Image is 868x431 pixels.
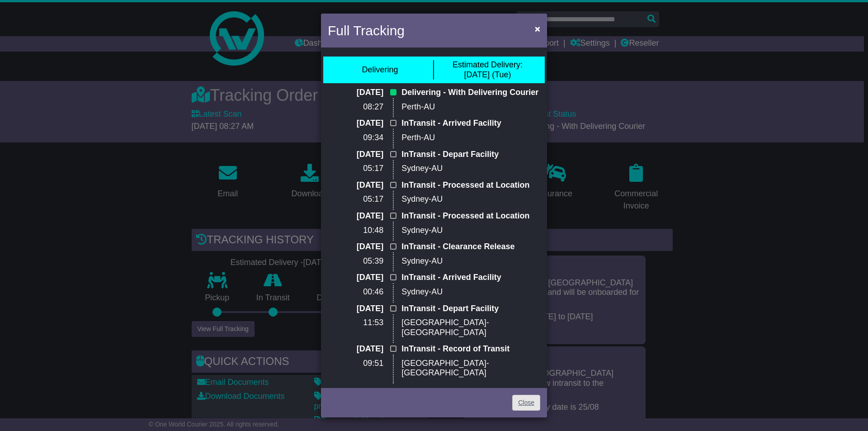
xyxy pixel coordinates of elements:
[401,318,540,337] p: [GEOGRAPHIC_DATA]-[GEOGRAPHIC_DATA]
[401,242,540,252] p: InTransit - Clearance Release
[401,102,540,112] p: Perth-AU
[401,287,540,297] p: Sydney-AU
[328,180,383,190] p: [DATE]
[453,60,523,80] div: [DATE] (Tue)
[328,164,383,174] p: 05:17
[328,273,383,283] p: [DATE]
[401,359,540,378] p: [GEOGRAPHIC_DATA]-[GEOGRAPHIC_DATA]
[512,395,540,411] a: Close
[401,344,540,354] p: InTransit - Record of Transit
[401,164,540,174] p: Sydney-AU
[401,194,540,204] p: Sydney-AU
[401,385,540,395] p: InTransit - Depart Facility
[401,150,540,160] p: InTransit - Depart Facility
[328,256,383,266] p: 05:39
[328,304,383,314] p: [DATE]
[328,242,383,252] p: [DATE]
[328,359,383,369] p: 09:51
[401,88,540,98] p: Delivering - With Delivering Courier
[401,133,540,143] p: Perth-AU
[328,318,383,328] p: 11:53
[401,273,540,283] p: InTransit - Arrived Facility
[401,304,540,314] p: InTransit - Depart Facility
[535,24,540,34] span: ×
[328,226,383,236] p: 10:48
[401,226,540,236] p: Sydney-AU
[328,20,405,41] h4: Full Tracking
[362,65,398,75] div: Delivering
[453,60,523,69] span: Estimated Delivery:
[401,211,540,221] p: InTransit - Processed at Location
[328,102,383,112] p: 08:27
[328,287,383,297] p: 00:46
[328,150,383,160] p: [DATE]
[401,118,540,128] p: InTransit - Arrived Facility
[328,133,383,143] p: 09:34
[401,256,540,266] p: Sydney-AU
[328,385,383,395] p: [DATE]
[530,19,545,38] button: Close
[328,211,383,221] p: [DATE]
[328,194,383,204] p: 05:17
[401,180,540,190] p: InTransit - Processed at Location
[328,344,383,354] p: [DATE]
[328,88,383,98] p: [DATE]
[328,118,383,128] p: [DATE]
